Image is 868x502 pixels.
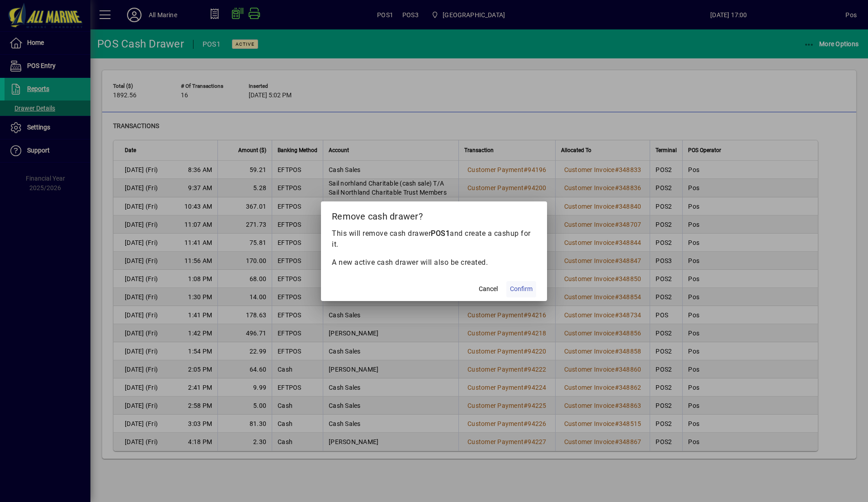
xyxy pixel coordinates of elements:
[431,229,450,238] b: POS1
[332,228,536,250] p: This will remove cash drawer and create a cashup for it.
[321,201,547,228] h2: Remove cash drawer?
[506,281,536,297] button: Confirm
[474,281,503,297] button: Cancel
[332,257,536,268] p: A new active cash drawer will also be created.
[479,284,498,294] span: Cancel
[510,284,533,294] span: Confirm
